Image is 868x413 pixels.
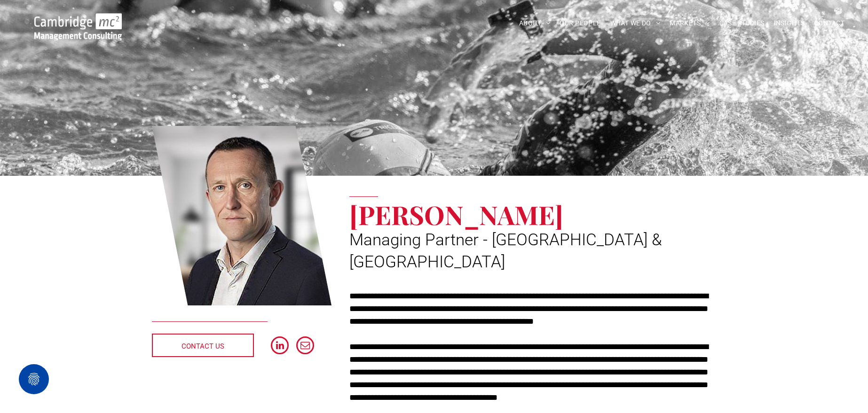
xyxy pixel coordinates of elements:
a: Jason Jennings | Managing Partner - UK & Ireland [152,125,331,307]
span: [PERSON_NAME] [349,197,563,232]
a: CONTACT [809,16,849,31]
span: Managing Partner - [GEOGRAPHIC_DATA] & [GEOGRAPHIC_DATA] [349,230,662,272]
a: MARKETS [665,16,714,31]
a: CONTACT US [152,334,254,357]
a: WHAT WE DO [606,16,665,31]
a: email [296,336,314,357]
a: Your Business Transformed | Cambridge Management Consulting [34,15,122,24]
a: linkedin [271,336,289,357]
img: Go to Homepage [34,13,122,40]
span: CONTACT US [181,335,224,358]
a: CASE STUDIES [715,16,769,31]
a: OUR PEOPLE [555,16,605,31]
a: INSIGHTS [769,16,809,31]
a: ABOUT [514,16,555,31]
